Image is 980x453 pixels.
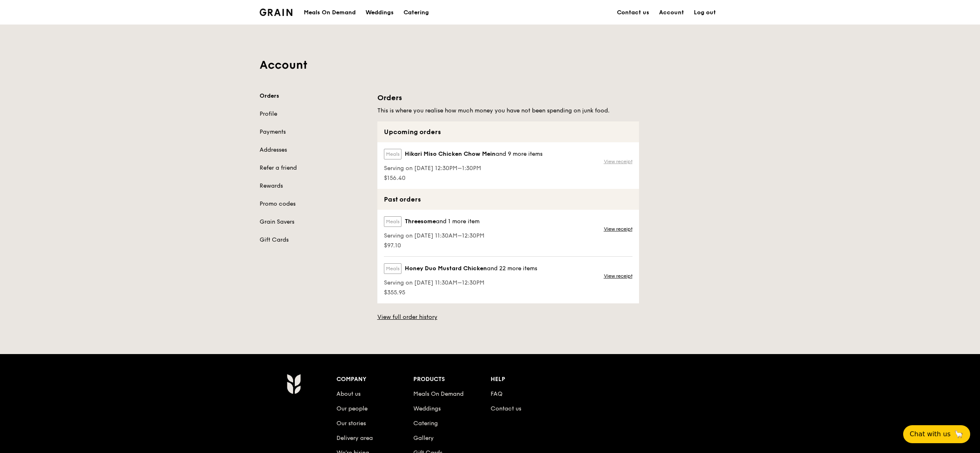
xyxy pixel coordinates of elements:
[384,216,401,227] label: Meals
[604,273,632,279] a: View receipt
[910,429,951,439] span: Chat with us
[604,158,632,165] a: View receipt
[413,435,434,442] a: Gallery
[384,289,537,297] span: $355.95
[260,218,368,226] a: Grain Savers
[377,107,639,115] h5: This is where you realise how much money you have not been spending on junk food.
[377,92,639,103] h1: Orders
[260,182,368,190] a: Rewards
[384,232,484,240] span: Serving on [DATE] 11:30AM–12:30PM
[336,435,373,442] a: Delivery area
[491,374,568,385] div: Help
[260,9,293,16] img: Grain
[260,58,721,72] h1: Account
[377,121,639,142] div: Upcoming orders
[377,313,437,321] a: View full order history
[384,174,543,182] span: $156.40
[413,405,441,412] a: Weddings
[612,0,654,25] a: Contact us
[384,242,484,250] span: $97.10
[405,265,487,273] span: Honey Duo Mustard Chicken
[903,425,970,443] button: Chat with us🦙
[260,146,368,154] a: Addresses
[487,265,537,272] span: and 22 more items
[413,420,438,427] a: Catering
[336,390,361,397] a: About us
[336,374,414,385] div: Company
[366,0,394,25] div: Weddings
[954,429,964,439] span: 🦙
[654,0,689,25] a: Account
[260,110,368,118] a: Profile
[491,390,502,397] a: FAQ
[689,0,721,25] a: Log out
[260,164,368,172] a: Refer a friend
[361,0,399,25] a: Weddings
[405,150,496,158] span: Hikari Miso Chicken Chow Mein
[377,189,639,210] div: Past orders
[399,0,434,25] a: Catering
[287,374,301,394] img: Grain
[404,0,429,25] div: Catering
[384,279,537,287] span: Serving on [DATE] 11:30AM–12:30PM
[336,405,368,412] a: Our people
[336,420,366,427] a: Our stories
[405,218,436,226] span: Threesome
[260,128,368,136] a: Payments
[413,390,464,397] a: Meals On Demand
[384,263,401,274] label: Meals
[384,164,543,173] span: Serving on [DATE] 12:30PM–1:30PM
[384,149,401,159] label: Meals
[304,0,356,25] div: Meals On Demand
[491,405,521,412] a: Contact us
[260,200,368,208] a: Promo codes
[260,236,368,244] a: Gift Cards
[496,150,543,157] span: and 9 more items
[260,92,368,100] a: Orders
[413,374,491,385] div: Products
[436,218,480,225] span: and 1 more item
[604,226,632,232] a: View receipt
